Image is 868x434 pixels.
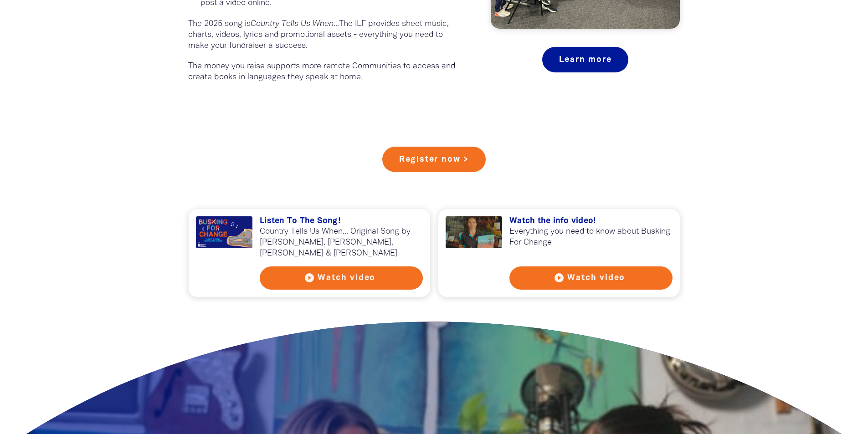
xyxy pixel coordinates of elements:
[188,19,464,51] p: The 2025 song is The ILF provides sheet music, charts, videos, lyrics and promotional assets - ev...
[304,272,315,283] i: play_circle_filled
[260,266,423,290] button: play_circle_filled Watch video
[188,61,464,83] p: The money you raise supports more remote Communities to access and create books in languages they...
[251,20,339,28] em: Country Tells Us When...
[509,216,673,226] h3: Watch the info video!
[382,147,486,172] a: Register now >
[542,47,628,72] a: Learn more
[509,266,673,290] button: play_circle_filled Watch video
[260,216,423,226] h3: Listen To The Song!
[554,272,565,283] i: play_circle_filled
